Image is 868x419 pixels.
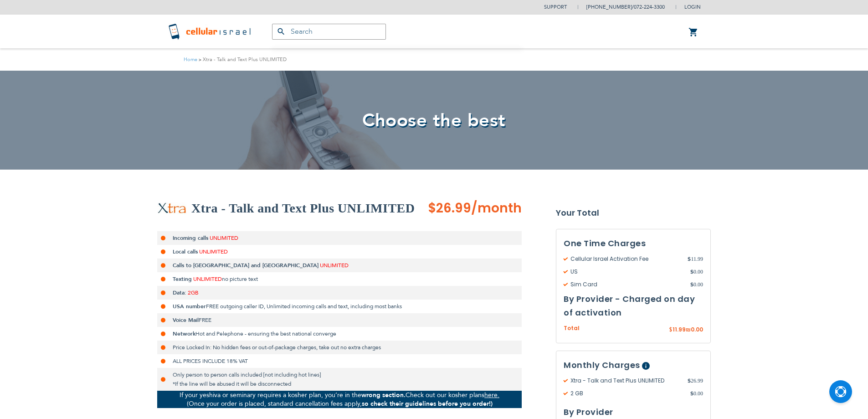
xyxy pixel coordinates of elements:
span: $ [688,377,691,385]
li: Xtra - Talk and Text Plus UNLIMITED [197,55,287,64]
span: 11.99 [673,326,686,333]
img: Xtra - Talk and Text Plus UNLIMITED [157,202,187,214]
span: Cellular Israel Activation Fee [564,255,688,263]
span: $ [690,268,693,276]
span: $ [688,255,691,263]
a: [PHONE_NUMBER] [586,4,632,10]
a: Home [184,56,197,63]
span: Login [684,4,701,10]
span: UNLIMITED [199,248,228,255]
span: Hot and Pelephone - ensuring the best national converge [195,330,336,337]
span: FREE outgoing caller ID, Unlimited incoming calls and text, including most banks [206,303,402,310]
span: UNLIMITED [193,275,222,283]
h3: By Provider [564,405,703,419]
span: $26.99 [428,199,471,217]
strong: Calls to [GEOGRAPHIC_DATA] and [GEOGRAPHIC_DATA] [173,262,318,269]
li: ALL PRICES INCLUDE 18% VAT [157,354,522,368]
span: 11.99 [688,255,703,263]
h3: By Provider - Charged on day of activation [564,292,703,320]
li: Only person to person calls included [not including hot lines] *If the line will be abused it wil... [157,368,522,391]
strong: Incoming calls [173,234,208,242]
span: 2 GB [564,389,690,398]
span: Monthly Charges [564,359,640,371]
strong: Texting [173,275,192,283]
span: 0.00 [690,280,703,289]
span: $ [690,389,693,398]
li: / [577,0,665,14]
span: UNLIMITED [320,262,349,269]
span: 2GB [188,289,199,296]
strong: Voice Mail [173,316,199,324]
p: If your yeshiva or seminary requires a kosher plan, you’re in the Check out our kosher plans (Onc... [157,391,522,408]
a: here. [484,391,499,399]
a: Support [544,4,567,10]
span: FREE [199,316,211,324]
span: Xtra - Talk and Text Plus UNLIMITED [564,377,688,385]
span: Total [564,324,580,333]
strong: so check their guidelines before you order!) [362,399,493,408]
span: $ [669,326,673,334]
h2: Xtra - Talk and Text Plus UNLIMITED [191,199,415,217]
strong: USA number [173,303,206,310]
h3: One Time Charges [564,237,703,250]
input: Search [272,24,386,40]
span: 0.00 [690,268,703,276]
strong: Data: [173,289,186,296]
span: UNLIMITED [210,234,238,242]
span: 0.00 [690,389,703,398]
span: Sim Card [564,280,690,289]
span: /month [471,199,522,217]
a: 072-224-3300 [634,4,665,10]
span: Help [642,362,650,370]
strong: Network [173,330,195,337]
span: 26.99 [688,377,703,385]
strong: Your Total [556,206,711,220]
strong: Local calls [173,248,198,255]
span: US [564,268,690,276]
span: Choose the best [362,108,506,133]
span: no picture text [222,275,258,283]
img: Cellular Israel [168,22,254,41]
li: Price Locked In: No hidden fees or out-of-package charges, take out no extra charges [157,341,522,354]
span: 0.00 [691,326,703,333]
strong: wrong section. [361,391,406,399]
span: $ [690,280,693,289]
span: ₪ [686,326,691,334]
